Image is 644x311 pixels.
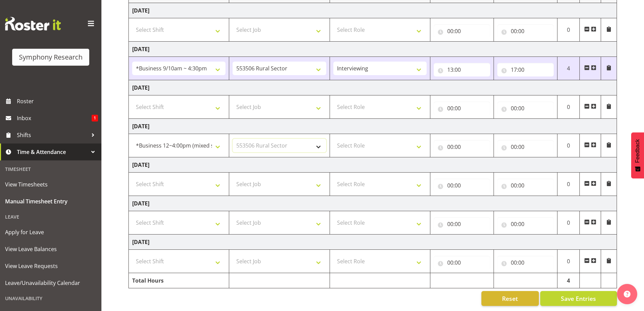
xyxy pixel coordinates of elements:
td: 0 [557,95,580,119]
a: View Timesheets [2,176,100,193]
td: [DATE] [129,42,617,57]
input: Click to select... [434,256,490,269]
button: Save Entries [540,291,617,306]
input: Click to select... [497,24,554,38]
span: Reset [502,294,518,303]
input: Click to select... [497,63,554,76]
span: View Timesheets [5,179,96,190]
input: Click to select... [434,140,490,154]
td: [DATE] [129,3,617,18]
input: Click to select... [497,179,554,192]
input: Click to select... [497,102,554,115]
input: Click to select... [434,179,490,192]
span: Leave/Unavailability Calendar [5,278,96,288]
td: [DATE] [129,80,617,95]
span: Time & Attendance [17,147,88,157]
button: Feedback - Show survey [631,132,644,178]
td: [DATE] [129,235,617,250]
td: 0 [557,211,580,235]
input: Click to select... [434,102,490,115]
input: Click to select... [497,217,554,231]
td: 0 [557,18,580,42]
div: Leave [2,210,100,224]
div: Timesheet [2,162,100,176]
input: Click to select... [497,256,554,269]
a: View Leave Balances [2,241,100,258]
td: [DATE] [129,157,617,173]
span: Apply for Leave [5,227,96,237]
td: 0 [557,173,580,196]
a: View Leave Requests [2,258,100,274]
span: Inbox [17,113,92,123]
a: Leave/Unavailability Calendar [2,274,100,291]
div: Unavailability [2,291,100,305]
td: 4 [557,273,580,288]
a: Manual Timesheet Entry [2,193,100,210]
span: View Leave Requests [5,261,96,271]
a: Apply for Leave [2,224,100,241]
div: Symphony Research [19,52,82,62]
td: Total Hours [129,273,229,288]
span: Manual Timesheet Entry [5,196,96,206]
input: Click to select... [434,217,490,231]
input: Click to select... [434,63,490,76]
td: 0 [557,250,580,273]
td: [DATE] [129,196,617,211]
span: Roster [17,96,98,106]
input: Click to select... [434,24,490,38]
img: Rosterit website logo [5,17,61,30]
span: 1 [92,115,98,121]
button: Reset [481,291,539,306]
td: 4 [557,57,580,80]
td: [DATE] [129,119,617,134]
span: Shifts [17,130,88,140]
span: Save Entries [561,294,596,303]
input: Click to select... [497,140,554,154]
td: 0 [557,134,580,157]
img: help-xxl-2.png [624,291,630,297]
span: View Leave Balances [5,244,96,254]
span: Feedback [635,139,641,163]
